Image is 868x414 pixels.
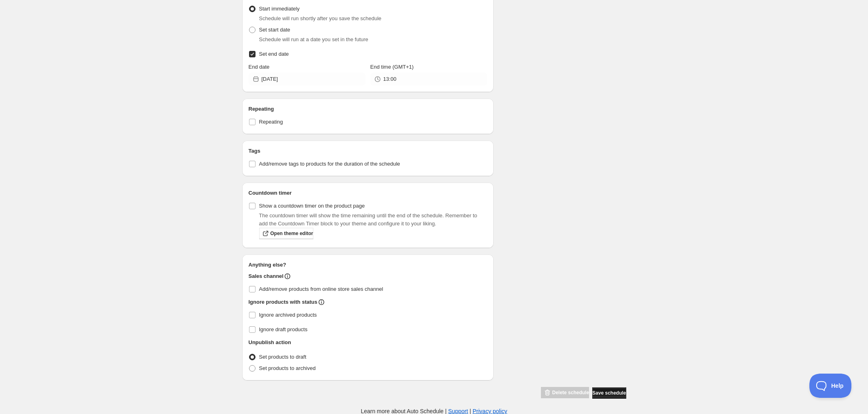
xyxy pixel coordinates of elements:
iframe: Toggle Customer Support [809,374,852,398]
span: Set products to draft [259,354,306,360]
span: End time (GMT+1) [370,64,414,70]
span: Schedule will run shortly after you save the schedule [259,15,382,21]
span: Schedule will run at a date you set in the future [259,36,368,42]
span: Show a countdown timer on the product page [259,203,365,209]
h2: Tags [249,147,488,155]
a: Open theme editor [259,228,313,239]
span: Ignore draft products [259,326,308,332]
span: Ignore archived products [259,312,317,318]
h2: Sales channel [249,272,284,280]
span: Start immediately [259,6,300,12]
span: Repeating [259,119,283,125]
span: Add/remove products from online store sales channel [259,286,383,292]
span: Set products to archived [259,365,316,371]
h2: Repeating [249,105,488,113]
h2: Countdown timer [249,189,488,197]
span: Add/remove tags to products for the duration of the schedule [259,161,400,167]
button: Save schedule [592,387,626,399]
h2: Anything else? [249,261,488,269]
span: End date [249,64,270,70]
h2: Unpublish action [249,338,291,347]
span: Set end date [259,51,289,57]
span: Save schedule [592,390,626,396]
span: Open theme editor [270,230,313,237]
p: The countdown timer will show the time remaining until the end of the schedule. Remember to add t... [259,212,488,228]
span: Set start date [259,27,290,33]
h2: Ignore products with status [249,298,317,306]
